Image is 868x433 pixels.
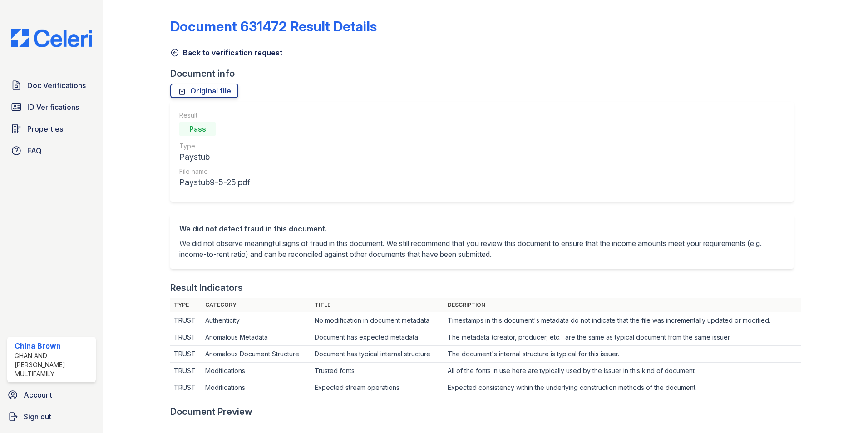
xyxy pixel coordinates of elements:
[179,142,250,151] div: Type
[170,379,202,396] td: TRUST
[311,298,444,312] th: Title
[15,340,92,351] div: China Brown
[4,386,99,404] a: Account
[170,67,801,80] div: Document info
[311,363,444,379] td: Trusted fonts
[24,389,52,400] span: Account
[202,312,311,329] td: Authenticity
[4,408,99,426] a: Sign out
[27,123,63,134] span: Properties
[444,346,801,363] td: The document's internal structure is typical for this issuer.
[202,379,311,396] td: Modifications
[170,298,202,312] th: Type
[179,167,250,176] div: File name
[444,298,801,312] th: Description
[179,223,784,234] div: We did not detect fraud in this document.
[202,298,311,312] th: Category
[24,411,51,422] span: Sign out
[179,111,250,120] div: Result
[170,405,252,418] div: Document Preview
[444,379,801,396] td: Expected consistency within the underlying construction methods of the document.
[170,18,377,34] a: Document 631472 Result Details
[202,329,311,346] td: Anomalous Metadata
[170,281,243,294] div: Result Indicators
[202,363,311,379] td: Modifications
[311,329,444,346] td: Document has expected metadata
[27,80,86,91] span: Doc Verifications
[311,346,444,363] td: Document has typical internal structure
[170,363,202,379] td: TRUST
[444,329,801,346] td: The metadata (creator, producer, etc.) are the same as typical document from the same issuer.
[202,346,311,363] td: Anomalous Document Structure
[15,351,92,379] div: Ghan and [PERSON_NAME] Multifamily
[170,329,202,346] td: TRUST
[4,29,99,47] img: CE_Logo_Blue-a8612792a0a2168367f1c8372b55b34899dd931a85d93a1a3d3e32e68fde9ad4.png
[170,84,238,98] a: Original file
[179,176,250,189] div: Paystub9-5-25.pdf
[179,151,250,163] div: Paystub
[170,47,282,58] a: Back to verification request
[27,145,42,156] span: FAQ
[444,363,801,379] td: All of the fonts in use here are typically used by the issuer in this kind of document.
[7,76,96,94] a: Doc Verifications
[170,346,202,363] td: TRUST
[170,312,202,329] td: TRUST
[179,122,216,136] div: Pass
[311,379,444,396] td: Expected stream operations
[27,102,79,113] span: ID Verifications
[179,238,784,260] p: We did not observe meaningful signs of fraud in this document. We still recommend that you review...
[7,98,96,116] a: ID Verifications
[311,312,444,329] td: No modification in document metadata
[7,142,96,160] a: FAQ
[444,312,801,329] td: Timestamps in this document's metadata do not indicate that the file was incrementally updated or...
[7,120,96,138] a: Properties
